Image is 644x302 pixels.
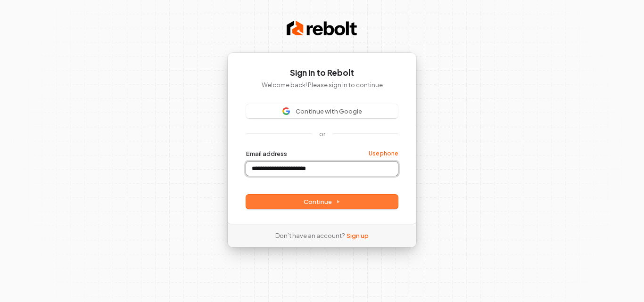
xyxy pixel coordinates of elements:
button: Continue [246,195,398,209]
span: Don’t have an account? [275,231,345,240]
img: Rebolt Logo [287,19,357,38]
button: Sign in with GoogleContinue with Google [246,104,398,118]
span: Continue with Google [296,107,362,115]
a: Sign up [347,231,369,240]
a: Use phone [369,150,398,157]
p: Welcome back! Please sign in to continue [246,81,398,89]
label: Email address [246,149,287,158]
p: or [319,130,325,138]
img: Sign in with Google [282,107,290,115]
span: Continue [304,197,340,206]
h1: Sign in to Rebolt [246,67,398,79]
